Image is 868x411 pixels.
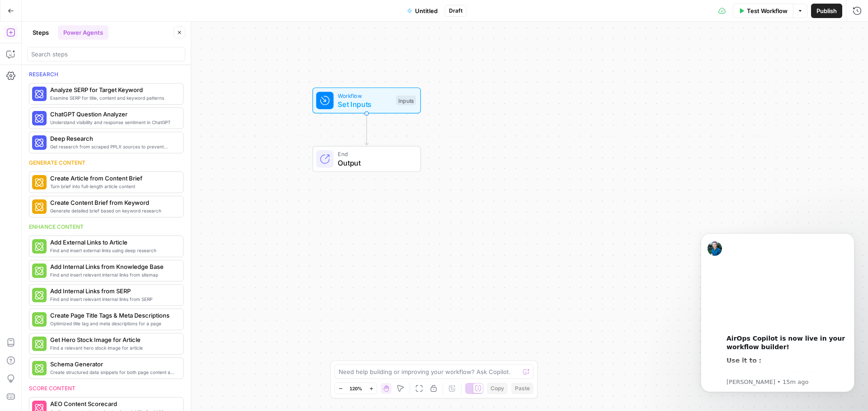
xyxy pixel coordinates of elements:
[31,50,181,59] input: Search steps
[811,4,842,18] button: Publish
[401,4,443,18] button: Untitled
[487,383,508,394] button: Copy
[50,360,176,369] span: Schema Generator
[50,110,176,119] span: ChatGPT Question Analyzer
[50,271,176,278] span: Find and insert relevant internal links from sitemap
[365,114,368,145] g: Edge from start to end
[338,91,392,100] span: Workflow
[338,157,411,168] span: Output
[50,238,176,247] span: Add External Links to Article
[338,99,392,110] span: Set Inputs
[29,223,184,231] div: Enhance content
[349,385,362,392] span: 120%
[27,25,54,40] button: Steps
[491,384,504,393] span: Copy
[687,220,868,406] iframe: Intercom notifications message
[50,183,176,190] span: Turn brief into full-length article content
[50,207,176,214] span: Generate detailed brief based on keyword research
[338,150,411,158] span: End
[747,6,788,15] span: Test Workflow
[50,174,176,183] span: Create Article from Content Brief
[50,320,176,327] span: Optimized title tag and meta descriptions for a page
[50,94,176,102] span: Examine SERP for title, content and keyword patterns
[29,159,184,167] div: Generate content
[50,262,176,271] span: Add Internal Links from Knowledge Base
[396,96,416,106] div: Inputs
[816,6,837,15] span: Publish
[58,25,108,40] button: Power Agents
[50,143,176,150] span: Get research from scraped PPLX sources to prevent source [MEDICAL_DATA]
[50,335,176,344] span: Get Hero Stock Image for Article
[50,286,176,296] span: Add Internal Links from SERP
[50,134,176,143] span: Deep Research
[415,6,438,15] span: Untitled
[50,247,176,254] span: Find and insert external links using deep research
[50,198,176,207] span: Create Content Brief from Keyword
[50,85,176,94] span: Analyze SERP for Target Keyword
[50,296,176,303] span: Find and insert relevant internal links from SERP
[283,146,451,172] div: EndOutput
[50,399,176,408] span: AEO Content Scorecard
[29,384,184,393] div: Score content
[733,4,793,18] button: Test Workflow
[449,7,462,15] span: Draft
[50,369,176,376] span: Create structured data snippets for both page content and images
[511,383,533,394] button: Paste
[283,88,451,114] div: WorkflowSet InputsInputs
[50,311,176,320] span: Create Page Title Tags & Meta Descriptions
[29,70,184,79] div: Research
[515,384,530,393] span: Paste
[50,344,176,351] span: Find a relevant hero stock image for article
[50,119,176,126] span: Understand visibility and response sentiment in ChatGPT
